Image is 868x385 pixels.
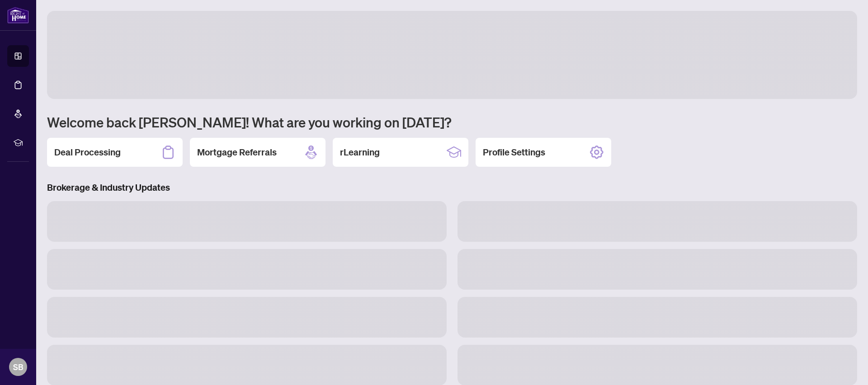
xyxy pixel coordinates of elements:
[7,7,29,23] img: logo
[47,181,857,194] h3: Brokerage & Industry Updates
[483,146,545,159] h2: Profile Settings
[13,361,24,373] span: SB
[47,113,857,131] h1: Welcome back [PERSON_NAME]! What are you working on [DATE]?
[340,146,380,159] h2: rLearning
[197,146,277,159] h2: Mortgage Referrals
[54,146,121,159] h2: Deal Processing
